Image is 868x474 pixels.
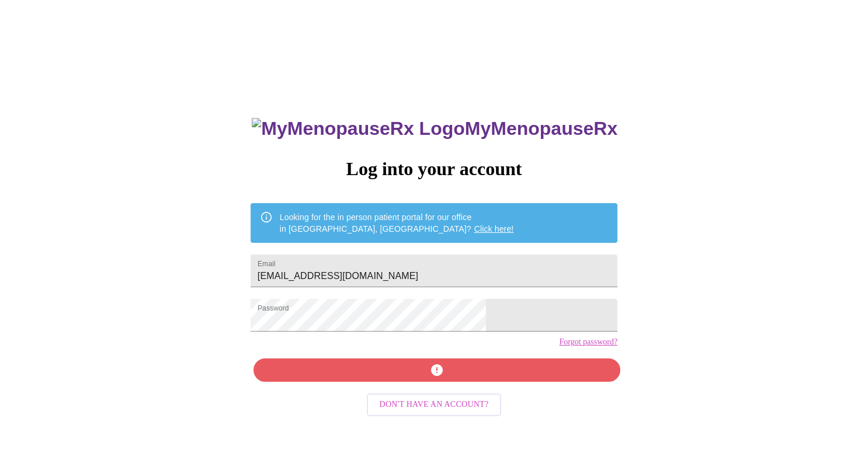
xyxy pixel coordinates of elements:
button: Don't have an account? [367,393,502,416]
a: Forgot password? [559,337,617,347]
span: Don't have an account? [380,398,489,412]
div: Looking for the in person patient portal for our office in [GEOGRAPHIC_DATA], [GEOGRAPHIC_DATA]? [280,207,514,239]
a: Don't have an account? [364,399,505,409]
img: MyMenopauseRx Logo [252,118,464,140]
h3: Log into your account [251,158,617,180]
h3: MyMenopauseRx [252,118,617,140]
a: Click here! [474,224,514,233]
